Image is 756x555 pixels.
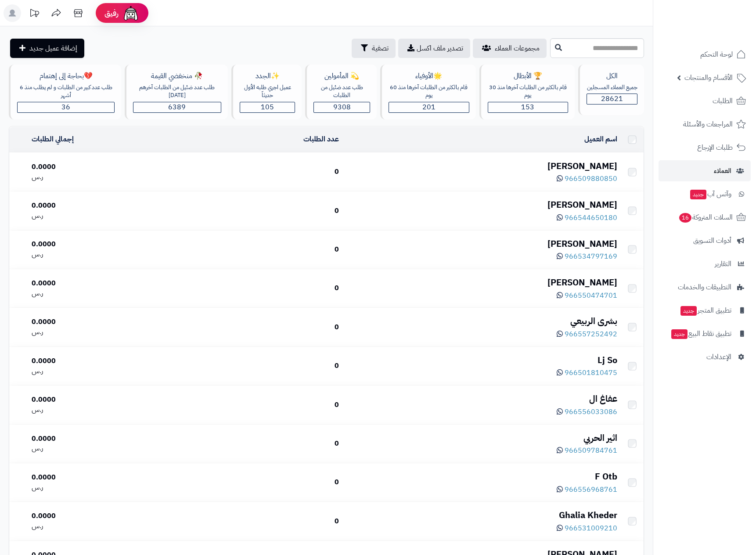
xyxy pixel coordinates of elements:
span: جديد [690,190,706,199]
span: جديد [680,306,697,316]
a: مجموعات العملاء [473,39,547,58]
span: وآتس آب [689,188,731,200]
a: 🌟الأوفياءقام بالكثير من الطلبات آخرها منذ 60 يوم201 [378,65,477,119]
a: 966531009210 [557,523,617,533]
span: 36 [61,102,70,112]
div: الكل [587,71,637,81]
div: 0 [165,361,339,371]
a: إجمالي الطلبات [32,134,74,144]
div: 0 [165,439,339,449]
a: 966509784761 [557,445,617,456]
div: 0.0000 [32,201,157,211]
a: إضافة عميل جديد [10,39,84,58]
div: 🏆 الأبطال [488,71,568,81]
a: 💫 المأمولينطلب عدد ضئيل من الطلبات9308 [303,65,378,119]
div: عميل اجري طلبه الأول حديثاّ [240,83,295,100]
a: 966550474701 [557,290,617,301]
a: طلبات الإرجاع [659,137,751,158]
div: ✨الجدد [240,71,295,81]
div: ر.س [32,327,157,337]
div: [PERSON_NAME] [346,276,617,289]
span: 966544650180 [565,213,617,223]
div: ر.س [32,366,157,376]
span: 153 [521,102,534,112]
div: 0 [165,477,339,487]
a: 966557252492 [557,329,617,339]
a: السلات المتروكة16 [659,207,751,228]
a: تطبيق نقاط البيعجديد [659,323,751,344]
span: تصفية [372,43,389,54]
span: إضافة عميل جديد [29,43,77,54]
a: 966534797169 [557,251,617,262]
div: 0 [165,245,339,255]
span: 6389 [168,102,186,112]
a: لوحة التحكم [659,44,751,65]
div: طلب عدد ضئيل من الطلبات آخرهم [DATE] [133,83,221,100]
a: 🥀 منخفضي القيمةطلب عدد ضئيل من الطلبات آخرهم [DATE]6389 [123,65,229,119]
div: 0 [165,516,339,526]
a: المراجعات والأسئلة [659,114,751,135]
div: 0 [165,167,339,177]
span: 966556968761 [565,484,617,495]
a: أدوات التسويق [659,230,751,251]
div: قام بالكثير من الطلبات آخرها منذ 60 يوم [389,83,469,100]
span: المراجعات والأسئلة [683,118,733,130]
span: التقارير [715,258,731,270]
div: [PERSON_NAME] [346,160,617,173]
a: 966556033086 [557,407,617,417]
span: 9308 [333,102,351,112]
div: F Otb [346,470,617,483]
a: وآتس آبجديد [659,184,751,205]
span: 966501810475 [565,368,617,378]
a: 💔بحاجة إلى إهتمامطلب عدد كبير من الطلبات و لم يطلب منذ 6 أشهر36 [7,65,123,119]
div: 0 [165,283,339,293]
a: الكلجميع العملاء المسجلين28621 [576,65,646,119]
div: 0.0000 [32,317,157,327]
span: التطبيقات والخدمات [678,281,731,293]
a: اسم العميل [584,134,617,144]
span: 28621 [601,94,623,104]
span: مجموعات العملاء [495,43,540,54]
span: طلبات الإرجاع [697,141,733,154]
span: تطبيق المتجر [680,304,731,317]
div: [PERSON_NAME] [346,238,617,250]
div: ر.س [32,288,157,299]
a: التطبيقات والخدمات [659,277,751,298]
div: 0.0000 [32,472,157,483]
div: 0.0000 [32,239,157,249]
a: العملاء [659,160,751,181]
div: ر.س [32,211,157,221]
div: [PERSON_NAME] [346,198,617,211]
div: اثير الحربي [346,432,617,444]
button: تصفية [352,39,396,58]
div: ر.س [32,483,157,493]
a: ✨الجددعميل اجري طلبه الأول حديثاّ105 [230,65,304,119]
div: Ghalia Kheder [346,509,617,522]
div: Lj So [346,354,617,367]
a: 966556968761 [557,484,617,495]
span: تصدير ملف اكسل [417,43,463,54]
div: ر.س [32,249,157,259]
a: 966509880850 [557,173,617,184]
div: 0 [165,322,339,332]
a: 966544650180 [557,213,617,223]
span: 966557252492 [565,329,617,339]
div: 💫 المأمولين [313,71,370,81]
div: قام بالكثير من الطلبات آخرها منذ 30 يوم [488,83,568,100]
a: التقارير [659,253,751,274]
a: تطبيق المتجرجديد [659,300,751,321]
div: 0.0000 [32,511,157,521]
div: 0.0000 [32,434,157,444]
div: 0 [165,206,339,216]
span: الإعدادات [706,351,731,363]
span: تطبيق نقاط البيع [670,328,731,340]
span: 966550474701 [565,290,617,301]
span: 966531009210 [565,523,617,533]
div: جميع العملاء المسجلين [587,83,637,92]
a: تصدير ملف اكسل [398,39,470,58]
img: ai-face.png [122,4,140,22]
span: رفيق [104,8,119,18]
a: الطلبات [659,90,751,112]
span: 966509880850 [565,173,617,184]
span: 966509784761 [565,445,617,456]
